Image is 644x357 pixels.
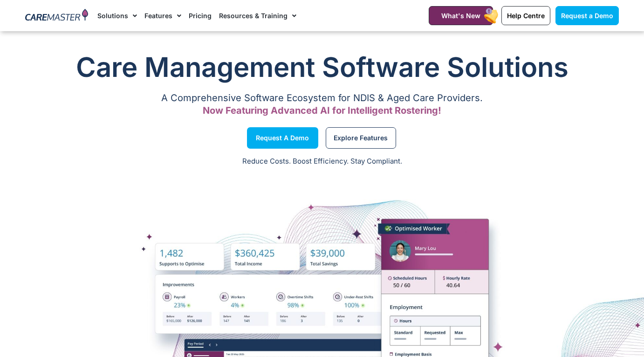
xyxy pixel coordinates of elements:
a: Help Centre [501,6,550,25]
a: Explore Features [326,127,396,149]
a: What's New [429,6,493,25]
a: Request a Demo [555,6,619,25]
img: CareMaster Logo [25,9,88,23]
h1: Care Management Software Solutions [25,48,619,86]
span: Request a Demo [256,136,309,140]
p: Reduce Costs. Boost Efficiency. Stay Compliant. [6,156,638,167]
a: Request a Demo [247,127,318,149]
span: Request a Demo [561,12,613,20]
span: Now Featuring Advanced AI for Intelligent Rostering! [203,105,441,116]
span: Explore Features [334,136,388,140]
span: Help Centre [507,12,545,20]
p: A Comprehensive Software Ecosystem for NDIS & Aged Care Providers. [25,95,619,101]
span: What's New [441,12,480,20]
